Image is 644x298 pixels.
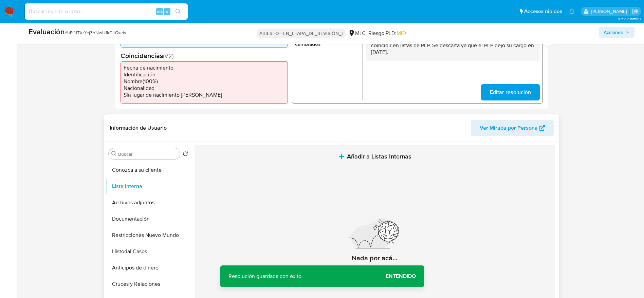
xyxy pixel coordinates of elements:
[599,27,634,38] button: Acciones
[569,8,575,14] a: Notificaciones
[397,29,406,37] font: MID
[106,194,191,211] button: Archivos adjuntos
[171,7,185,16] button: icono de búsqueda
[106,178,191,194] button: Lista interna
[524,7,562,15] font: Accesos rápidos
[471,120,554,136] button: Ver Mirada por Persona
[110,124,167,132] font: Información de Usuario
[106,227,191,243] button: Restricciones Nuevo Mundo
[183,151,188,159] button: Volver al orden por defecto
[591,8,629,15] p: ext_royacach@mercadolibre.com
[67,29,126,36] font: hPINTkzYcj3nNwU1kC4Quris
[368,29,397,37] font: Riesgo PLD:
[29,26,65,37] font: Evaluación
[591,8,627,15] font: [PERSON_NAME]
[155,8,164,15] font: Todo
[259,30,343,37] font: ABIERTO - EN_ETAPA_DE_REVISIÓN_I
[25,7,188,16] input: Buscar usuario o caso...
[604,27,623,38] font: Acciones
[480,120,538,136] font: Ver Mirada por Persona
[106,211,191,227] button: Documentación
[106,243,191,260] button: Historial Casos
[111,151,117,156] button: Buscar
[106,260,191,276] button: Anticipos de dinero
[632,8,639,15] a: Salir
[118,151,177,157] input: Buscar
[166,8,168,15] font: s
[618,16,641,21] font: 3.152.2-hotfix-1
[106,162,191,178] button: Conozca a su cliente
[65,29,67,36] font: #
[355,29,366,37] font: MLC
[106,276,191,292] button: Cruces y Relaciones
